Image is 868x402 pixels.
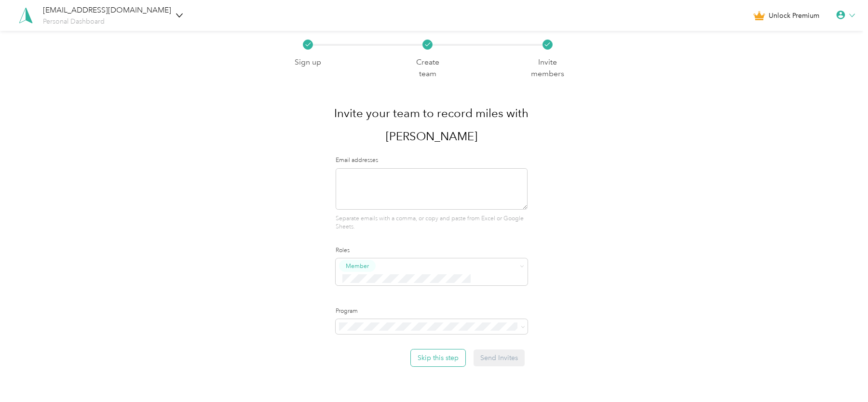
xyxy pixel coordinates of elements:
[336,156,528,165] label: Email addresses
[527,56,568,80] p: Invite members
[814,348,868,402] iframe: Everlance-gr Chat Button Frame
[339,260,376,272] button: Member
[288,102,576,148] h1: Invite your team to record miles with [PERSON_NAME]
[43,17,105,26] span: Personal Dashboard
[336,246,528,255] label: Roles
[336,307,528,316] label: Program
[411,349,465,366] button: Skip this step
[336,214,528,231] p: Separate emails with a comma, or copy and paste from Excel or Google Sheets.
[346,262,369,270] span: Member
[295,56,321,68] p: Sign up
[43,4,171,16] div: [EMAIL_ADDRESS][DOMAIN_NAME]
[769,11,819,21] span: Unlock Premium
[407,56,448,80] p: Create team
